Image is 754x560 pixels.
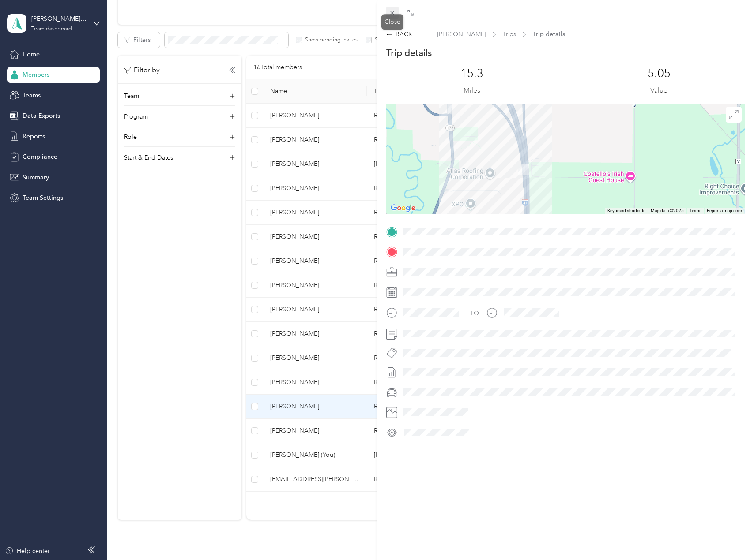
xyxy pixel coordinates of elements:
[437,30,486,39] span: [PERSON_NAME]
[503,30,516,39] span: Trips
[651,208,684,213] span: Map data ©2025
[386,30,412,39] div: BACK
[648,67,671,81] p: 5.05
[470,309,479,318] div: TO
[689,208,701,213] a: Terms (opens in new tab)
[707,208,742,213] a: Report a map error
[388,202,418,214] a: Open this area in Google Maps (opens a new window)
[388,202,418,214] img: Google
[464,85,480,96] p: Miles
[386,47,432,59] p: Trip details
[705,511,754,560] iframe: Everlance-gr Chat Button Frame
[533,30,565,39] span: Trip details
[381,14,403,30] div: Close
[650,85,667,96] p: Value
[607,208,645,214] button: Keyboard shortcuts
[460,67,483,81] p: 15.3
